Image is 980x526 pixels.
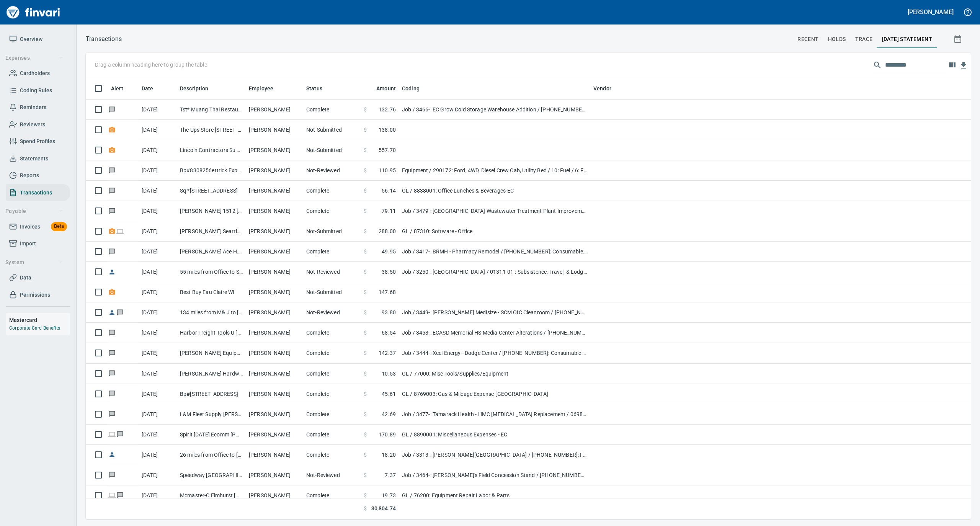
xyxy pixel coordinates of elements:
td: GL / 77000: Misc Tools/Supplies/Equipment [399,364,590,384]
span: 56.14 [382,187,396,194]
span: Amount [366,84,396,93]
td: Best Buy Eau Claire WI [177,282,246,302]
span: Has messages [116,493,124,498]
td: [PERSON_NAME] [246,364,303,384]
span: Alert [111,84,133,93]
td: [DATE] [139,465,177,485]
td: Complete [303,364,361,384]
td: [DATE] [139,323,177,343]
td: Sq *[STREET_ADDRESS] [177,181,246,201]
td: Job / 3449-: [PERSON_NAME] Medisize - SCM OIC Cleanroom / [PHONE_NUMBER]: Fuel for General Condit... [399,302,590,323]
span: Reminders [20,103,46,112]
td: Job / 3417-: BRMH - Pharmacy Remodel / [PHONE_NUMBER]: Consumable CM/GC / 8: Indirects [399,242,590,262]
span: trace [855,34,873,44]
td: [PERSON_NAME] [246,425,303,445]
td: [DATE] [139,485,177,506]
td: Complete [303,404,361,425]
span: Invoices [20,222,40,232]
td: [PERSON_NAME] [246,100,303,120]
td: [PERSON_NAME] [246,201,303,221]
span: $ [364,390,367,398]
td: Complete [303,242,361,262]
td: [DATE] [139,201,177,221]
span: 68.54 [382,329,396,337]
span: 132.76 [379,106,396,113]
a: Transactions [6,184,70,201]
td: [DATE] [139,242,177,262]
td: [DATE] [139,445,177,465]
span: Date [142,84,154,93]
p: Transactions [86,34,122,44]
span: 18.20 [382,451,396,459]
span: Reviewers [20,120,45,129]
span: $ [364,309,367,316]
span: [DATE] Statement [882,34,932,44]
td: [PERSON_NAME] [246,384,303,404]
span: Has messages [116,432,124,437]
td: [DATE] [139,100,177,120]
span: recent [797,34,818,44]
td: [DATE] [139,343,177,363]
span: $ [364,329,367,337]
span: $ [364,187,367,194]
td: [PERSON_NAME] [246,485,303,506]
span: Coding [402,84,420,93]
span: Import [20,239,36,248]
span: Statements [20,154,48,163]
td: [PERSON_NAME] 1512 [GEOGRAPHIC_DATA] WI [177,201,246,221]
span: Cardholders [20,69,50,78]
td: [DATE] [139,262,177,282]
button: System [2,255,66,270]
td: Not-Submitted [303,140,361,160]
a: Cardholders [6,65,70,82]
span: 19.73 [382,492,396,499]
td: Tst* Muang Thai Restau Eau [PERSON_NAME] [177,100,246,120]
td: Complete [303,425,361,445]
span: Reports [20,171,39,180]
span: Has messages [108,249,116,254]
td: Speedway [GEOGRAPHIC_DATA] [177,465,246,485]
span: System [5,258,63,267]
a: Spend Profiles [6,133,70,150]
span: Has messages [108,208,116,213]
span: Online transaction [108,432,116,437]
td: [DATE] [139,282,177,302]
td: Job / 3444-: Xcel Energy - Dodge Center / [PHONE_NUMBER]: Consumable CM/GC / 8: Indirects [399,343,590,363]
a: Reports [6,167,70,184]
span: Description [180,84,219,93]
span: $ [364,106,367,113]
td: Not-Reviewed [303,262,361,282]
td: GL / 8890001: Miscellaneous Expenses - EC [399,425,590,445]
span: 10.53 [382,370,396,377]
a: Import [6,235,70,252]
td: Job / 3466-: EC Grow Cold Storage Warehouse Addition / [PHONE_NUMBER]: Consumable CM/GC / 8: Indi... [399,100,590,120]
td: Lincoln Contractors Su Eau [PERSON_NAME][GEOGRAPHIC_DATA] [177,140,246,160]
td: The Ups Store [STREET_ADDRESS] [177,120,246,140]
td: Job / 3250-: [GEOGRAPHIC_DATA] / 01311-01-: Subsistence, Travel, & Lodging Reimbursables - Genera... [399,262,590,282]
span: $ [364,471,367,479]
span: Has messages [108,391,116,396]
td: [PERSON_NAME] [246,160,303,181]
td: [PERSON_NAME] [246,282,303,302]
span: 557.70 [379,146,396,154]
span: Vendor [593,84,611,93]
td: Not-Reviewed [303,465,361,485]
span: Data [20,273,31,283]
button: Choose columns to display [946,59,958,71]
td: [DATE] [139,425,177,445]
span: 49.95 [382,248,396,255]
td: [PERSON_NAME] [246,262,303,282]
span: $ [364,505,367,513]
a: Reminders [6,99,70,116]
td: Not-Submitted [303,221,361,242]
td: L&M Fleet Supply [PERSON_NAME] [GEOGRAPHIC_DATA] [177,404,246,425]
td: Not-Submitted [303,282,361,302]
td: GL / 76200: Equipment Repair Labor & Parts [399,485,590,506]
a: Reviewers [6,116,70,133]
td: [DATE] [139,181,177,201]
a: InvoicesBeta [6,218,70,235]
span: 288.00 [379,227,396,235]
td: [PERSON_NAME] [246,404,303,425]
span: Has messages [108,371,116,376]
button: Expenses [2,51,66,65]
